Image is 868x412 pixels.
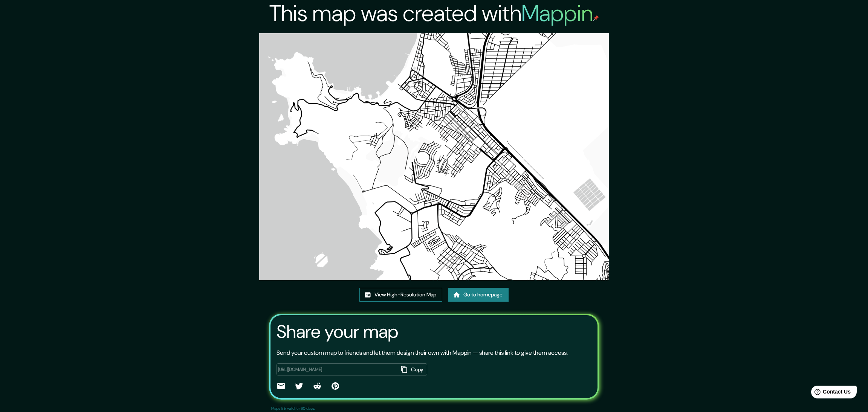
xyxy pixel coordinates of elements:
h3: Share your map [277,321,398,342]
p: Send your custom map to friends and let them design their own with Mappin — share this link to gi... [277,348,568,357]
a: View High-Resolution Map [359,288,442,302]
img: mappin-pin [593,15,599,21]
iframe: Help widget launcher [801,383,860,404]
button: Copy [398,363,427,376]
img: created-map [259,33,609,280]
a: Go to homepage [448,288,509,302]
p: Maps link valid for 60 days. [271,406,315,411]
